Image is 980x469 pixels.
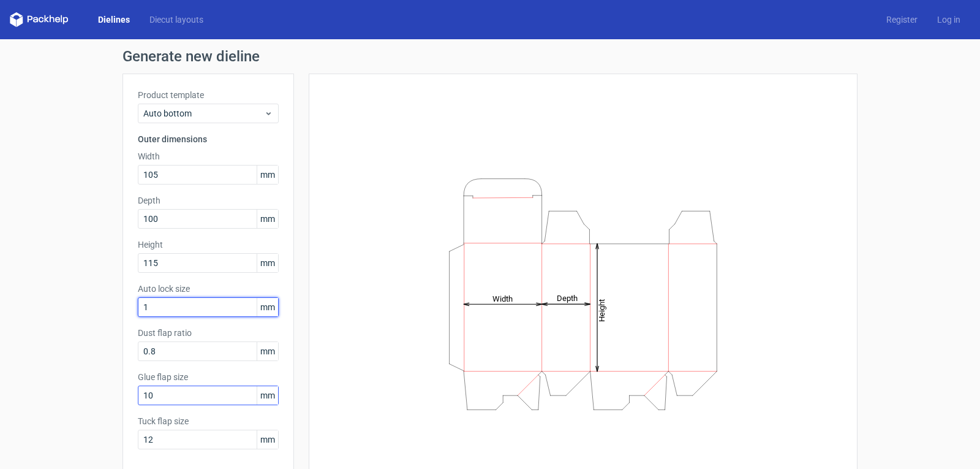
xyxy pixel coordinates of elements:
label: Product template [138,89,279,101]
label: Dust flap ratio [138,327,279,339]
a: Register [876,13,927,26]
label: Depth [138,194,279,207]
span: Auto bottom [143,107,264,120]
span: mm [257,210,278,228]
tspan: Width [492,294,513,303]
h3: Outer dimensions [138,133,279,145]
a: Dielines [88,13,140,26]
span: mm [257,254,278,272]
label: Height [138,238,279,251]
span: mm [257,298,278,316]
span: mm [257,386,278,405]
span: mm [257,430,278,449]
span: mm [257,166,278,184]
label: Auto lock size [138,283,279,295]
tspan: Height [597,299,606,321]
h1: Generate new dieline [123,49,858,64]
a: Log in [927,13,970,26]
label: Tuck flap size [138,415,279,427]
a: Diecut layouts [140,13,213,26]
span: mm [257,342,278,360]
tspan: Depth [557,294,578,303]
label: Width [138,150,279,162]
label: Glue flap size [138,371,279,383]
